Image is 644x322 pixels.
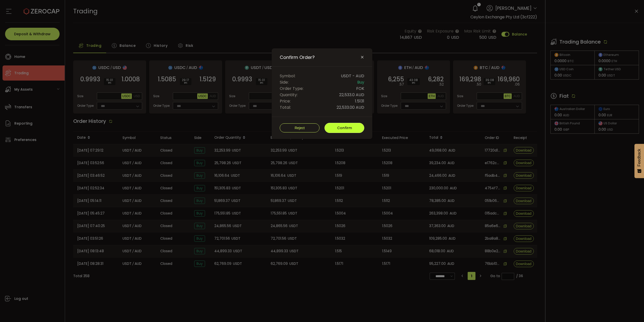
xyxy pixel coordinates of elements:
span: USDT - AUD [341,73,364,79]
iframe: Chat Widget [619,298,644,322]
span: Total: [280,104,291,111]
span: Quantity: [280,92,298,98]
span: 22,533.0 AUD [339,92,364,98]
span: Reject [295,126,305,130]
button: Feedback - Show survey [634,144,644,178]
span: FOK [356,85,364,92]
button: Close [360,55,364,60]
span: Confirm Order? [280,54,315,60]
span: Buy [357,79,364,85]
button: Reject [280,123,319,132]
span: Feedback [637,149,641,166]
button: Confirm [325,123,364,133]
span: Confirm [337,125,352,130]
span: 1.5131 [355,98,364,104]
span: Symbol: [280,73,295,79]
span: 22,533.00 AUD [337,104,364,111]
span: Price: [280,98,291,104]
div: Confirm Order? [272,48,372,139]
span: Order Type: [280,85,303,92]
span: Side: [280,79,289,85]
